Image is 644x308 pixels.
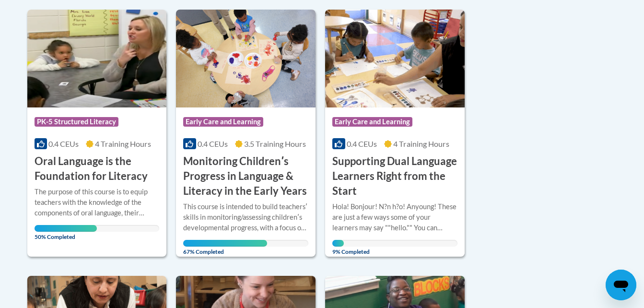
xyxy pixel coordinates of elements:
[332,117,412,127] span: Early Care and Learning
[332,240,343,255] span: 9% Completed
[35,225,97,240] span: 50% Completed
[183,240,267,255] span: 67% Completed
[95,139,151,148] span: 4 Training Hours
[606,270,636,300] iframe: Button to launch messaging window
[198,139,228,148] span: 0.4 CEUs
[183,154,308,198] h3: Monitoring Childrenʹs Progress in Language & Literacy in the Early Years
[183,240,267,247] div: Your progress
[244,139,306,148] span: 3.5 Training Hours
[393,139,449,148] span: 4 Training Hours
[176,10,316,107] img: Course Logo
[176,10,316,257] a: Course LogoEarly Care and Learning0.4 CEUs3.5 Training Hours Monitoring Childrenʹs Progress in La...
[347,139,377,148] span: 0.4 CEUs
[332,201,457,233] div: Hola! Bonjour! N?n h?o! Anyoung! These are just a few ways some of your learners may say ""hello....
[35,117,118,127] span: PK-5 Structured Literacy
[27,10,167,107] img: Course Logo
[35,154,160,184] h3: Oral Language is the Foundation for Literacy
[325,10,465,257] a: Course LogoEarly Care and Learning0.4 CEUs4 Training Hours Supporting Dual Language Learners Righ...
[183,201,308,233] div: This course is intended to build teachersʹ skills in monitoring/assessing childrenʹs developmenta...
[35,225,97,232] div: Your progress
[27,10,167,257] a: Course LogoPK-5 Structured Literacy0.4 CEUs4 Training Hours Oral Language is the Foundation for L...
[48,139,79,148] span: 0.4 CEUs
[332,240,343,247] div: Your progress
[332,154,457,198] h3: Supporting Dual Language Learners Right from the Start
[183,117,263,127] span: Early Care and Learning
[325,10,465,107] img: Course Logo
[35,187,160,218] div: The purpose of this course is to equip teachers with the knowledge of the components of oral lang...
